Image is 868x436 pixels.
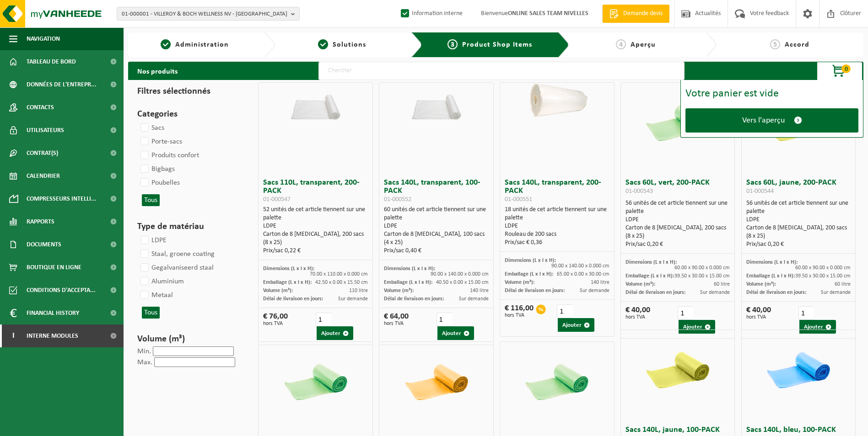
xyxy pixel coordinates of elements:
[551,263,609,269] span: 90.00 x 140.00 x 0.000 cm
[27,210,54,233] span: Rapports
[27,73,97,96] span: Données de l'entrepr...
[437,313,452,326] input: 1
[625,216,730,224] div: LDPE
[175,41,229,48] span: Administration
[625,224,730,240] div: Carton de 8 [MEDICAL_DATA], 200 sacs (8 x 25)
[27,324,78,347] span: Interne modules
[505,304,534,318] div: € 116,00
[505,196,532,203] span: 01-000551
[27,233,61,256] span: Documents
[27,96,54,119] span: Contacts
[27,256,81,279] span: Boutique en ligne
[27,50,76,73] span: Tableau de bord
[384,288,414,293] span: Volume (m³):
[263,280,312,285] span: Emballage (L x l x H):
[700,290,730,295] span: Sur demande
[721,39,859,50] a: 5Accord
[27,165,60,187] span: Calendrier
[505,179,609,203] h3: Sacs 140L, transparent, 200-PACK
[714,282,730,287] span: 60 litre
[462,41,532,48] span: Product Shop Items
[139,135,182,149] label: Porte-sacs
[505,206,609,247] div: 18 unités de cet article tiennent sur une palette
[399,7,463,21] label: Information interne
[338,296,368,302] span: Sur demande
[139,162,175,176] label: Bigbags
[27,279,96,302] span: Conditions d'accepta...
[505,222,609,230] div: LDPE
[557,304,572,318] input: 1
[137,332,242,346] h3: Volume (m³)
[137,220,242,234] h3: Type de matériau
[27,302,79,324] span: Financial History
[263,206,368,255] div: 52 unités de cet article tiennent sur une palette
[679,320,715,334] button: Ajouter
[384,247,489,255] div: Prix/sac 0,40 €
[436,280,489,285] span: 40.50 x 0.00 x 15.00 cm
[625,240,730,249] div: Prix/sac 0,20 €
[625,306,650,320] div: € 40,00
[631,41,656,48] span: Aperçu
[639,83,717,160] img: 01-000543
[625,273,674,279] span: Emballage (L x l x H):
[277,83,355,122] img: 01-000547
[139,288,173,302] label: Metaal
[841,64,851,73] span: 0
[263,288,293,293] span: Volume (m³):
[505,239,609,247] div: Prix/sac € 0,36
[625,179,730,197] h3: Sacs 60L, vert, 200-PACK
[349,288,368,293] span: 110 litre
[508,10,588,17] strong: ONLINE SALES TEAM NIVELLES
[770,39,780,49] span: 5
[746,199,851,249] div: 56 unités de cet article tiennent sur une palette
[384,196,411,203] span: 01-000552
[746,188,774,195] span: 01-000544
[139,261,214,275] label: Gegalvaniseerd staal
[27,119,64,142] span: Utilisateurs
[277,342,355,420] img: 01-000548
[835,282,851,287] span: 60 litre
[263,230,368,247] div: Carton de 8 [MEDICAL_DATA], 200 sacs (8 x 25)
[161,39,171,49] span: 1
[384,179,489,203] h3: Sacs 140L, transparent, 100-PACK
[674,273,730,279] span: 39.50 x 30.00 x 15.00 cm
[398,342,475,420] img: 01-000549
[625,314,650,320] span: hors TVA
[639,330,717,408] img: 01-000554
[760,330,837,408] img: 01-000555
[137,359,152,366] label: Max.
[674,265,730,271] span: 60.00 x 90.00 x 0.000 cm
[746,224,851,240] div: Carton de 8 [MEDICAL_DATA], 200 sacs (8 x 25)
[263,222,368,230] div: LDPE
[746,260,798,265] span: Dimensions (L x l x H):
[505,271,553,277] span: Emballage (L x l x H):
[27,27,60,50] span: Navigation
[625,282,655,287] span: Volume (m³):
[505,313,534,318] span: hors TVA
[817,62,863,80] button: 0
[505,230,609,239] div: Rouleau de 200 sacs
[616,39,626,49] span: 4
[625,199,730,249] div: 56 unités de cet article tiennent sur une palette
[558,318,594,332] button: Ajouter
[139,234,167,247] label: LDPE
[142,307,160,319] button: Tous
[505,258,556,263] span: Dimensions (L x l x H):
[137,85,242,98] h3: Filtres sélectionnés
[799,320,836,334] button: Ajouter
[139,149,199,162] label: Produits confort
[602,5,669,23] a: Demande devis
[429,39,551,50] a: 3Product Shop Items
[742,116,785,125] span: Vers l'aperçu
[821,290,851,295] span: Sur demande
[384,230,489,247] div: Carton de 8 [MEDICAL_DATA], 100 sacs (4 x 25)
[384,280,432,285] span: Emballage (L x l x H):
[685,88,858,99] div: Votre panier est vide
[263,321,288,326] span: hors TVA
[795,265,851,271] span: 60.00 x 90.00 x 0.000 cm
[384,206,489,255] div: 60 unités de cet article tiennent sur une palette
[685,108,858,133] a: Vers l'aperçu
[795,273,851,279] span: 39.50 x 30.00 x 15.00 cm
[137,348,151,355] label: Min.
[9,324,17,347] span: I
